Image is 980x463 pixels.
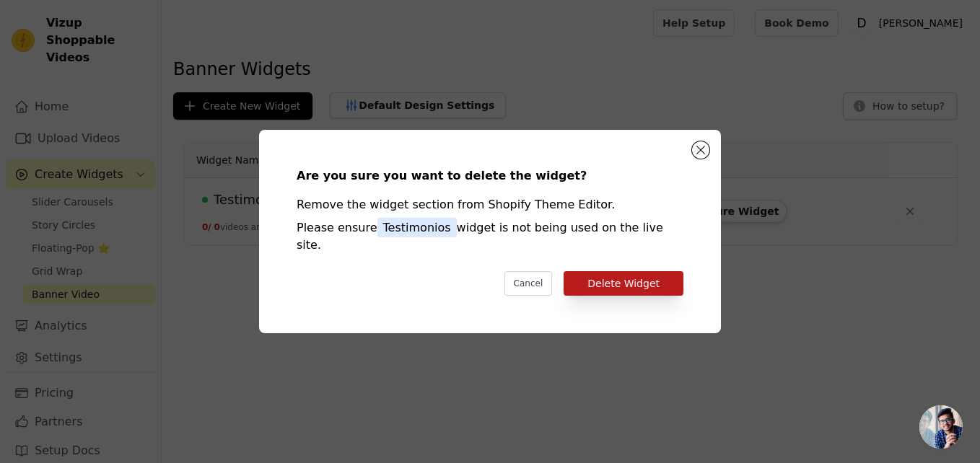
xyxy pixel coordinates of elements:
div: Remove the widget section from Shopify Theme Editor. [297,196,683,213]
button: Cancel [504,271,553,296]
span: Testimonios [377,218,457,237]
button: Delete Widget [564,271,683,296]
div: Please ensure widget is not being used on the live site. [297,219,683,254]
a: Chat abierto [919,405,963,449]
button: Close modal [692,141,709,159]
div: Are you sure you want to delete the widget? [297,167,683,185]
